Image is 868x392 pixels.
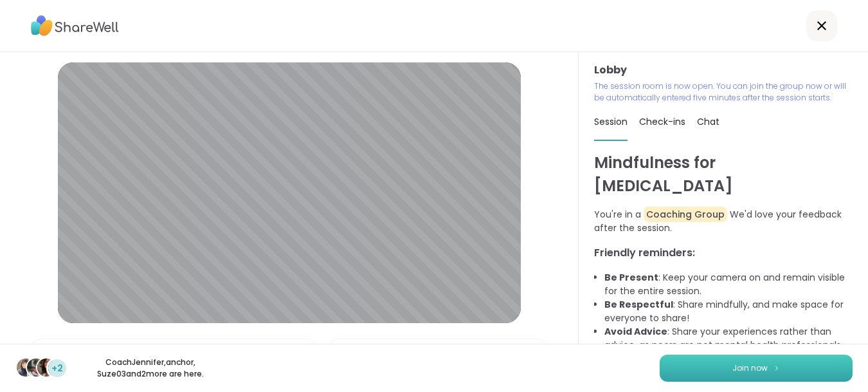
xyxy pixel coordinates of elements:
[594,62,853,78] h3: Lobby
[604,325,853,352] li: : Share your experiences rather than advice, as peers are not mental health professionals.
[639,115,685,128] span: Check-ins
[604,271,658,284] b: Be Present
[27,359,45,377] img: anchor
[594,115,628,128] span: Session
[51,362,63,375] span: +2
[594,208,853,235] p: You're in a We'd love your feedback after the session.
[53,339,57,365] span: |
[594,80,853,104] p: The session room is now open. You can join the group now or will be automatically entered five mi...
[594,245,853,261] h3: Friendly reminders:
[594,151,853,198] h1: Mindfulness for [MEDICAL_DATA]
[660,355,853,382] button: Join now
[17,359,35,377] img: CoachJennifer
[31,11,119,41] img: ShareWell Logo
[37,359,55,377] img: Suze03
[604,271,853,298] li: : Keep your camera on and remain visible for the entire session.
[37,339,48,365] img: Microphone
[78,357,222,380] p: CoachJennifer , anchor , Suze03 and 2 more are here.
[604,298,673,311] b: Be Respectful
[697,115,719,128] span: Chat
[732,362,768,374] span: Join now
[350,339,353,365] span: |
[604,325,667,338] b: Avoid Advice
[644,207,727,222] span: Coaching Group
[604,298,853,325] li: : Share mindfully, and make space for everyone to share!
[333,339,345,365] img: Camera
[773,364,781,371] img: ShareWell Logomark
